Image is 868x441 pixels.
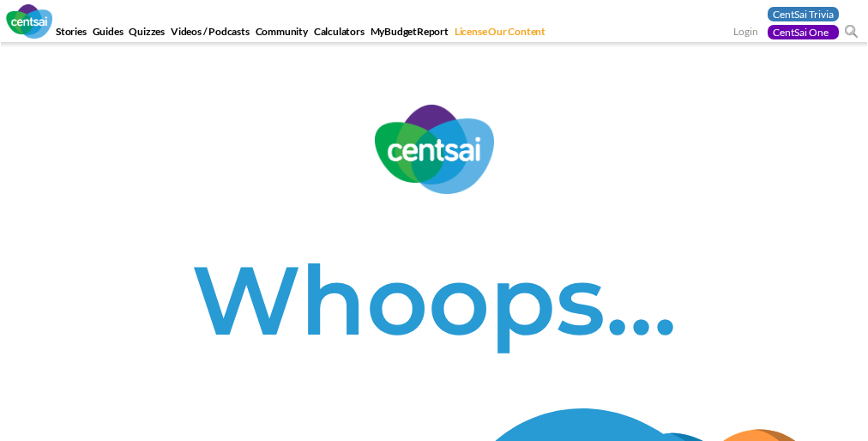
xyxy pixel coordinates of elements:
a: Community [254,25,310,43]
img: CentSai [6,4,52,39]
a: Calculators [312,25,366,43]
h1: Whoops… [13,242,855,359]
a: Videos / Podcasts [169,25,251,43]
a: CentSai Trivia [768,7,839,21]
a: Login [733,25,758,41]
a: Quizzes [127,25,166,43]
a: Stories [54,25,88,43]
a: MyBudgetReport [369,25,450,43]
a: Guides [91,25,125,43]
a: CentSai One [768,25,839,39]
a: License Our Content [453,25,547,43]
img: CentSai [374,105,494,194]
